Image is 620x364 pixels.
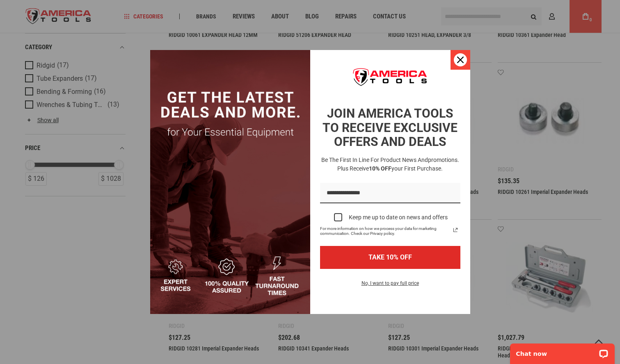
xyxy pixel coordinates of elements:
button: Close [451,50,470,70]
span: For more information on how we process your data for marketing communication. Check our Privacy p... [320,226,451,236]
svg: link icon [451,225,460,235]
strong: 10% OFF [369,165,391,172]
input: Email field [320,183,460,204]
span: promotions. Plus receive your first purchase. [337,157,459,172]
iframe: LiveChat chat widget [505,338,620,364]
button: No, I want to pay full price [355,279,426,293]
div: Keep me up to date on news and offers [349,214,448,221]
a: Read our Privacy Policy [451,225,460,235]
button: TAKE 10% OFF [320,246,460,268]
svg: close icon [457,57,464,63]
strong: JOIN AMERICA TOOLS TO RECEIVE EXCLUSIVE OFFERS AND DEALS [323,106,458,149]
h3: Be the first in line for product news and [318,156,462,173]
